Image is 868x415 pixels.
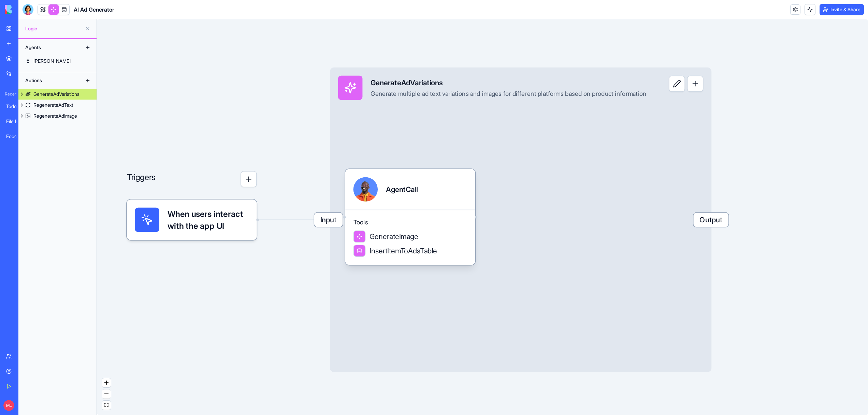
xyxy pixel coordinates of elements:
[370,246,437,256] span: InsertItemToAdsTable
[370,232,418,242] span: GenerateImage
[127,138,257,240] div: Triggers
[6,133,25,140] div: Food Basket Distribution System
[386,184,418,194] div: AgentCall
[33,113,77,119] div: RegenerateAdImage
[6,118,25,125] div: File Preview Hub
[25,25,82,32] span: Logic
[2,100,29,113] a: Todo List App
[5,5,47,14] img: logo
[820,4,864,15] button: Invite & Share
[2,91,16,97] span: Recent
[371,90,646,98] div: Generate multiple ad text variations and images for different platforms based on product information
[6,103,25,110] div: Todo List App
[127,171,156,188] p: Triggers
[102,401,111,410] button: fit view
[168,208,249,232] span: When users interact with the app UI
[127,199,257,240] div: When users interact with the app UI
[371,78,646,88] div: GenerateAdVariations
[102,389,111,399] button: zoom out
[18,56,97,66] a: [PERSON_NAME]
[2,130,29,143] a: Food Basket Distribution System
[345,169,475,265] div: AgentCallToolsGenerateImageInsertItemToAdsTable
[74,5,114,14] span: AI Ad Generator
[33,102,73,108] div: RegenerateAdText
[330,68,711,372] div: InputGenerateAdVariationsGenerate multiple ad text variations and images for different platforms ...
[33,91,79,98] div: GenerateAdVariations
[22,75,76,86] div: Actions
[18,89,97,100] a: GenerateAdVariations
[693,213,728,227] span: Output
[314,213,343,227] span: Input
[22,42,76,53] div: Agents
[18,100,97,110] a: RegenerateAdText
[33,58,71,64] div: [PERSON_NAME]
[3,400,14,411] span: ML
[2,115,29,128] a: File Preview Hub
[18,110,97,121] a: RegenerateAdImage
[353,218,467,226] span: Tools
[102,378,111,387] button: zoom in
